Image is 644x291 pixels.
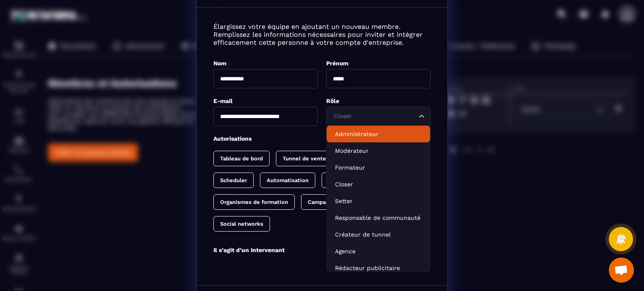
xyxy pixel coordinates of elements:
p: Agence [335,247,422,255]
p: Il s’agit d’un Intervenant [213,247,285,253]
label: Autorisations [213,135,252,142]
p: Setter [335,197,422,205]
p: Social networks [220,221,263,227]
p: Tunnel de vente [283,155,326,162]
p: Administrateur [335,130,422,138]
label: Rôle [326,98,339,104]
p: Modérateur [335,147,422,155]
p: Élargissez votre équipe en ajoutant un nouveau membre. Remplissez les informations nécessaires po... [213,23,431,46]
div: Ouvrir le chat [609,258,634,283]
p: Rédacteur publicitaire [335,264,422,272]
label: Prénom [326,60,348,67]
p: Formateur [335,163,422,172]
p: Tableau de bord [220,155,263,162]
p: Organismes de formation [220,199,288,205]
p: Closer [335,180,422,188]
label: E-mail [213,98,233,104]
p: Campagne e-mailing [308,199,363,205]
div: Search for option [326,107,431,126]
input: Search for option [332,112,417,121]
p: Responsable de communauté [335,214,422,222]
p: Automatisation [267,177,309,183]
p: Scheduler [220,177,247,183]
label: Nom [213,60,226,67]
p: Créateur de tunnel [335,230,422,239]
